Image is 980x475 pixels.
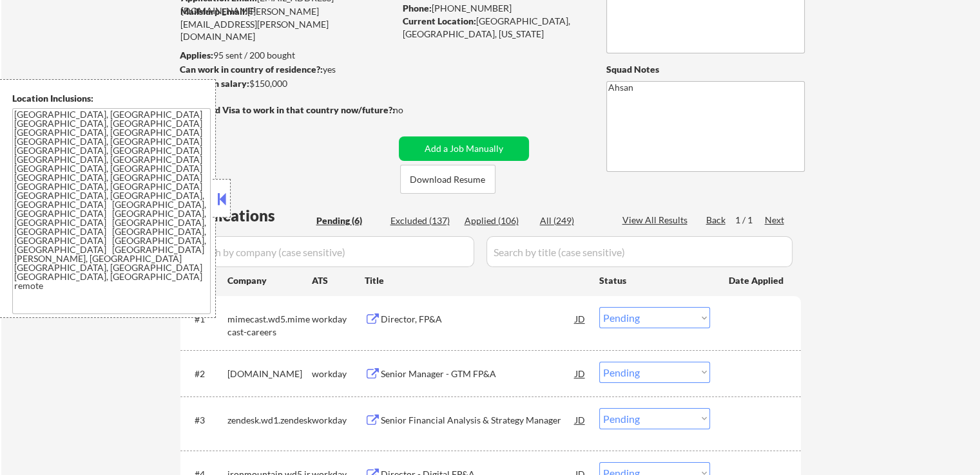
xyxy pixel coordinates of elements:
[403,2,585,15] div: [PHONE_NUMBER]
[735,214,765,227] div: 1 / 1
[403,15,585,40] div: [GEOGRAPHIC_DATA], [GEOGRAPHIC_DATA], [US_STATE]
[381,368,575,380] div: Senior Manager - GTM FP&A
[227,414,312,427] div: zendesk.wd1.zendesk
[227,313,312,338] div: mimecast.wd5.mimecast-careers
[599,268,710,292] div: Status
[540,214,604,227] div: All (249)
[390,214,455,227] div: Excluded (137)
[706,214,727,227] div: Back
[381,414,575,427] div: Senior Financial Analysis & Strategy Manager
[403,3,432,14] strong: Phone:
[180,104,395,115] strong: Will need Visa to work in that country now/future?:
[180,63,390,76] div: yes
[180,5,394,43] div: [PERSON_NAME][EMAIL_ADDRESS][PERSON_NAME][DOMAIN_NAME]
[316,214,381,227] div: Pending (6)
[574,408,587,431] div: JD
[381,313,575,326] div: Director, FP&A
[574,307,587,330] div: JD
[180,64,323,75] strong: Can work in country of residence?:
[403,15,476,26] strong: Current Location:
[400,165,495,194] button: Download Resume
[312,368,365,380] div: workday
[227,368,312,380] div: [DOMAIN_NAME]
[574,362,587,385] div: JD
[729,274,785,287] div: Date Applied
[465,214,529,227] div: Applied (106)
[195,313,217,326] div: #1
[184,208,312,223] div: Applications
[195,414,217,427] div: #3
[195,368,217,380] div: #2
[180,50,213,61] strong: Applies:
[312,313,365,326] div: workday
[227,274,312,287] div: Company
[180,78,249,89] strong: Minimum salary:
[765,214,785,227] div: Next
[606,63,805,76] div: Squad Notes
[622,214,691,227] div: View All Results
[486,236,793,267] input: Search by title (case sensitive)
[180,77,394,90] div: $150,000
[12,92,211,105] div: Location Inclusions:
[180,49,394,62] div: 95 sent / 200 bought
[184,236,474,267] input: Search by company (case sensitive)
[312,274,365,287] div: ATS
[399,136,529,161] button: Add a Job Manually
[312,414,365,427] div: workday
[180,6,247,17] strong: Mailslurp Email:
[393,104,430,116] div: no
[365,274,587,287] div: Title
